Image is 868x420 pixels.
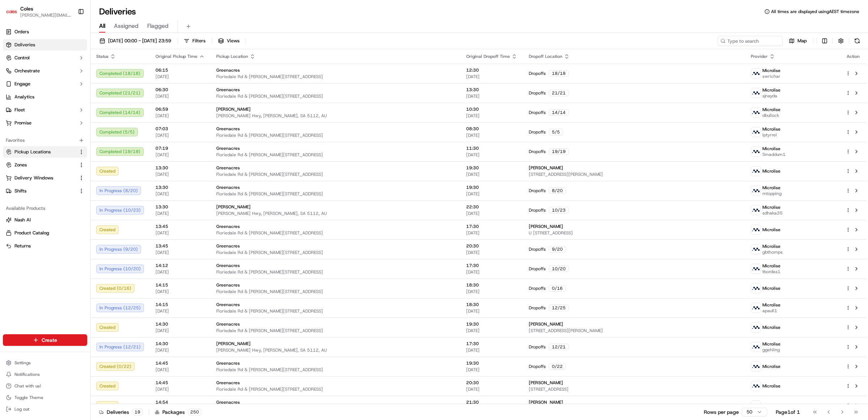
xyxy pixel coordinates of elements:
span: [PERSON_NAME] Hwy, [PERSON_NAME], SA 5112, AU [216,347,455,353]
span: Settings [14,360,31,366]
span: [DATE] [466,152,517,158]
span: Greenacres [216,184,240,190]
div: 10 / 20 [549,266,569,272]
button: Fleet [3,104,87,116]
button: [DATE] 00:00 - [DATE] 23:59 [96,36,174,46]
span: Floriedale Rd & [PERSON_NAME][STREET_ADDRESS] [216,386,455,392]
span: tbordas1 [762,269,780,275]
span: 19:30 [466,165,517,171]
img: microlise_logo.jpeg [751,147,761,156]
a: Nash AI [6,217,84,223]
span: [DATE] [156,347,205,353]
img: microlise_logo.jpeg [751,303,761,313]
div: Available Products [3,203,87,214]
span: Microlise [762,126,780,132]
span: Floriedale Rd & [PERSON_NAME][STREET_ADDRESS] [216,328,455,334]
span: Engage [14,81,30,87]
span: [DATE] [466,386,517,392]
span: U [STREET_ADDRESS] [529,230,739,236]
button: Refresh [852,36,862,46]
span: [DATE] 00:00 - [DATE] 23:59 [108,38,171,44]
span: ggehling [762,347,780,353]
span: Microlise [762,227,780,233]
span: [DATE] [466,328,517,334]
span: 13:45 [156,224,205,229]
img: microlise_logo.jpeg [751,284,761,293]
a: Returns [6,243,84,249]
a: Shifts [6,188,76,194]
div: 12 / 25 [549,305,569,311]
span: Microlise [762,107,780,113]
button: [PERSON_NAME][EMAIL_ADDRESS][PERSON_NAME][PERSON_NAME][DOMAIN_NAME] [20,12,72,18]
span: Greenacres [216,302,240,307]
button: Filters [180,36,209,46]
span: Dropoffs [529,110,546,115]
span: Microlise [762,87,780,93]
button: Control [3,52,87,64]
span: Orchestrate [14,68,40,74]
a: Deliveries [3,39,87,51]
span: 07:19 [156,145,205,151]
a: Pickup Locations [6,149,76,155]
div: We're available if you need us! [25,76,92,82]
input: Type to search [718,36,783,46]
div: 14 / 14 [549,109,569,116]
span: Greenacres [216,380,240,386]
button: Pickup Locations [3,146,87,158]
div: 18 / 18 [549,70,569,77]
span: Views [227,38,239,44]
span: gbthomps [762,249,783,255]
span: Microlise [762,403,780,408]
span: Floriedale Rd & [PERSON_NAME][STREET_ADDRESS] [216,230,455,236]
span: Original Pickup Time [156,54,197,59]
span: 14:54 [156,399,205,405]
span: Dropoffs [529,71,546,76]
span: Smaddum1 [762,152,786,157]
button: Shifts [3,185,87,197]
a: Analytics [3,91,87,103]
span: [DATE] [466,230,517,236]
span: Provider [751,54,768,59]
img: microlise_logo.jpeg [751,245,761,254]
a: 💻API Documentation [58,102,119,115]
img: microlise_logo.jpeg [751,205,761,215]
button: Engage [3,78,87,90]
span: [PERSON_NAME] [529,399,563,405]
p: Rows per page [704,408,739,416]
span: Dropoffs [529,149,546,154]
button: Map [786,36,810,46]
span: lptyrrel [762,132,780,138]
span: 13:30 [466,87,517,93]
span: Greenacres [216,360,240,366]
span: Dropoffs [529,90,546,96]
span: Original Dropoff Time [466,54,510,59]
div: 250 [188,409,201,415]
span: sdhaka35 [762,210,783,216]
span: Orders [14,29,29,35]
div: 0 / 22 [549,363,566,370]
span: All [99,22,105,30]
button: Product Catalog [3,227,87,239]
div: 5 / 5 [549,129,563,135]
span: [DATE] [156,93,205,99]
img: microlise_logo.jpeg [751,69,761,78]
span: Floriedale Rd & [PERSON_NAME][STREET_ADDRESS] [216,171,455,177]
span: 14:15 [156,282,205,288]
span: Microlise [762,243,780,249]
span: [DATE] [466,113,517,119]
img: Coles [6,6,17,17]
span: Toggle Theme [14,395,43,400]
span: 20:30 [466,243,517,249]
span: 14:15 [156,302,205,307]
span: 19:30 [466,360,517,366]
span: Filters [192,38,205,44]
span: [DATE] [156,171,205,177]
span: Chat with us! [14,383,41,389]
span: Analytics [14,94,34,100]
input: Got a question? Start typing here... [19,47,130,54]
span: 19:30 [466,184,517,190]
span: Returns [14,243,31,249]
img: microlise_logo.jpeg [751,342,761,352]
button: Orchestrate [3,65,87,77]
